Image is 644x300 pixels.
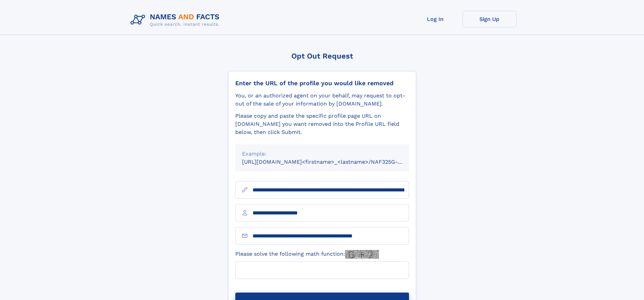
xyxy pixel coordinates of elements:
[242,159,422,165] small: [URL][DOMAIN_NAME]<firstname>_<lastname>/NAF325G-xxxxxxxx
[408,11,462,27] a: Log In
[242,150,402,158] div: Example:
[228,52,416,60] div: Opt Out Request
[462,11,517,27] a: Sign Up
[235,250,379,259] label: Please solve the following math function:
[235,79,409,87] div: Enter the URL of the profile you would like removed
[235,92,409,108] div: You, or an authorized agent on your behalf, may request to opt-out of the sale of your informatio...
[128,11,225,29] img: Logo Names and Facts
[235,112,409,136] div: Please copy and paste the specific profile page URL on [DOMAIN_NAME] you want removed into the Pr...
